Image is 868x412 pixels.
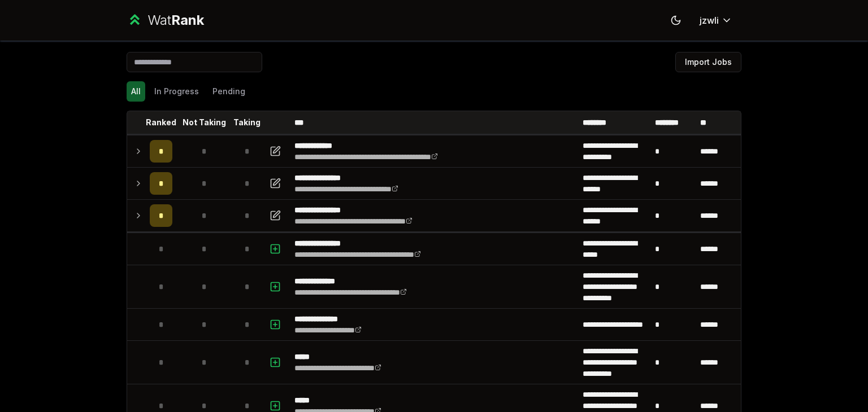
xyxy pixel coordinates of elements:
[233,117,261,128] p: Taking
[183,117,226,128] p: Not Taking
[675,52,741,72] button: Import Jobs
[150,81,203,102] button: In Progress
[171,12,204,28] span: Rank
[147,11,204,29] div: Wat
[146,117,176,128] p: Ranked
[127,81,145,102] button: All
[700,14,719,27] span: jzwli
[691,10,741,30] button: jzwli
[127,11,204,29] a: WatRank
[208,81,250,102] button: Pending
